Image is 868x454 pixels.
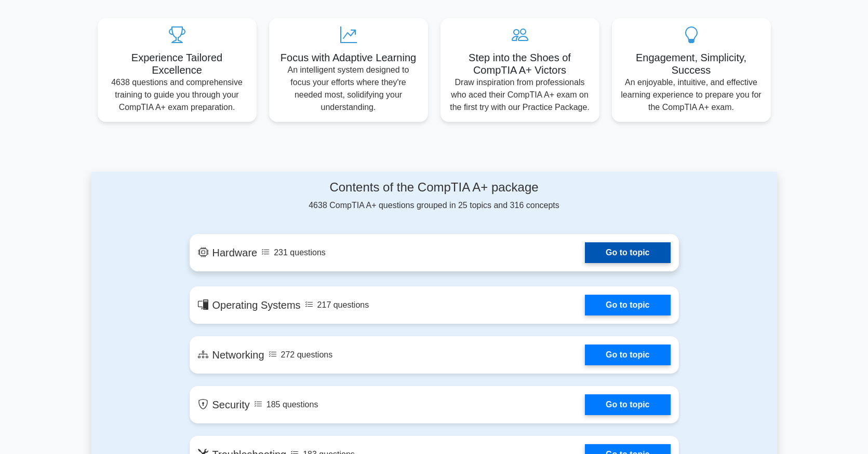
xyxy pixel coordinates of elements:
[190,180,679,195] h4: Contents of the CompTIA A+ package
[277,64,420,114] p: An intelligent system designed to focus your efforts where they're needed most, solidifying your ...
[449,76,591,114] p: Draw inspiration from professionals who aced their CompTIA A+ exam on the first try with our Prac...
[585,394,670,415] a: Go to topic
[190,180,679,212] div: 4638 CompTIA A+ questions grouped in 25 topics and 316 concepts
[106,51,248,76] h5: Experience Tailored Excellence
[585,242,670,263] a: Go to topic
[449,51,591,76] h5: Step into the Shoes of CompTIA A+ Victors
[620,76,763,114] p: An enjoyable, intuitive, and effective learning experience to prepare you for the CompTIA A+ exam.
[620,51,763,76] h5: Engagement, Simplicity, Success
[277,51,420,64] h5: Focus with Adaptive Learning
[585,295,670,315] a: Go to topic
[585,345,670,365] a: Go to topic
[106,76,248,114] p: 4638 questions and comprehensive training to guide you through your CompTIA A+ exam preparation.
